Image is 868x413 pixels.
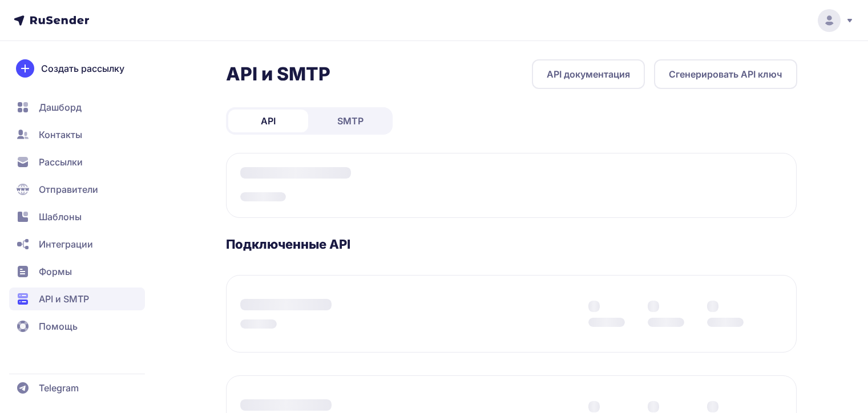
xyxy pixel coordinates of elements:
a: SMTP [310,110,390,132]
span: Контакты [39,128,82,141]
a: API документация [532,59,645,89]
h2: API и SMTP [226,63,330,86]
span: Создать рассылку [41,62,124,75]
span: Рассылки [39,155,83,169]
a: Telegram [9,376,145,399]
span: Шаблоны [39,210,82,224]
span: Интеграции [39,237,93,251]
span: Отправители [39,183,98,196]
h3: Подключенные API [226,236,797,252]
span: Помощь [39,319,78,333]
a: API [228,110,308,132]
span: API [261,114,276,128]
span: Формы [39,265,72,278]
span: API и SMTP [39,292,89,306]
span: SMTP [337,114,364,128]
button: Сгенерировать API ключ [654,59,797,89]
span: Telegram [39,381,79,395]
span: Дашборд [39,100,82,114]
